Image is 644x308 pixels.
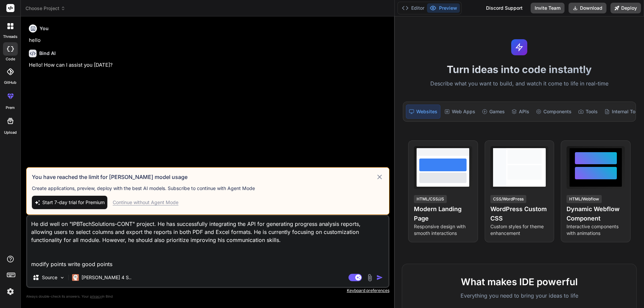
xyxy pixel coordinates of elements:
[414,204,472,223] h4: Modern Landing Page
[531,3,565,13] button: Invite Team
[406,105,440,119] div: Websites
[4,80,16,85] label: GitHub
[72,274,79,281] img: Claude 4 Sonnet
[482,3,527,13] div: Discord Support
[427,3,460,13] button: Preview
[414,195,447,203] div: HTML/CSS/JS
[90,294,102,298] span: privacy
[567,195,602,203] div: HTML/Webflow
[4,130,17,135] label: Upload
[3,34,17,40] label: threads
[42,274,57,281] p: Source
[490,223,549,237] p: Custom styles for theme enhancement
[442,105,478,119] div: Web Apps
[59,275,65,281] img: Pick Models
[29,37,388,44] p: hello
[490,204,549,223] h4: WordPress Custom CSS
[567,223,625,237] p: Interactive components with animations
[32,185,384,192] p: Create applications, preview, deploy with the best AI models. Subscribe to continue with Agent Mode
[6,105,15,111] label: prem
[376,274,383,281] img: icon
[5,286,16,297] img: settings
[39,50,56,57] h6: Bind AI
[610,3,641,13] button: Deploy
[82,274,131,281] p: [PERSON_NAME] 4 S..
[26,288,389,293] p: Keyboard preferences
[576,105,600,119] div: Tools
[113,199,178,206] div: Continue without Agent Mode
[25,5,65,12] span: Choose Project
[413,292,626,300] p: Everything you need to bring your ideas to life
[567,204,625,223] h4: Dynamic Webflow Component
[479,105,507,119] div: Games
[399,79,640,88] p: Describe what you want to build, and watch it come to life in real-time
[42,199,105,206] span: Start 7-day trial for Premium
[29,61,388,69] p: Hello! How can I assist you [DATE]?
[32,196,107,209] button: Start 7-day trial for Premium
[40,25,49,32] h6: You
[27,216,388,268] textarea: He did well on "IPBTechSolutions-CONT" project. He has successfully integrating the API for gener...
[26,293,389,300] p: Always double-check its answers. Your in Bind
[533,105,574,119] div: Components
[509,105,532,119] div: APIs
[490,195,526,203] div: CSS/WordPress
[399,63,640,75] h1: Turn ideas into code instantly
[569,3,606,13] button: Download
[413,275,626,289] h2: What makes IDE powerful
[414,223,472,237] p: Responsive design with smooth interactions
[366,274,374,282] img: attachment
[399,3,427,13] button: Editor
[32,173,376,181] h3: You have reached the limit for [PERSON_NAME] model usage
[6,56,15,62] label: code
